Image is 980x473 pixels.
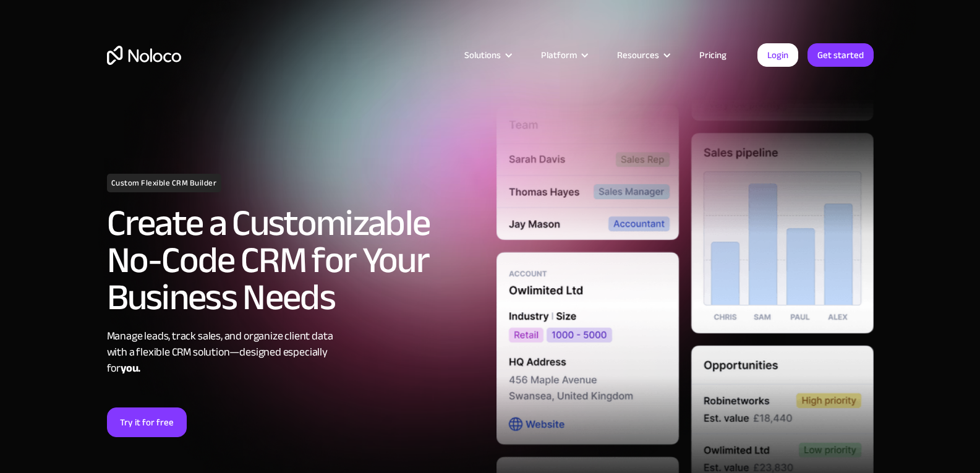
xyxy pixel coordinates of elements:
div: Manage leads, track sales, and organize client data with a flexible CRM solution—designed especia... [107,328,484,377]
a: Try it for free [107,407,187,437]
div: Platform [526,47,602,63]
a: home [107,46,181,65]
a: Login [757,43,798,67]
div: Solutions [449,47,526,63]
div: Platform [541,47,577,63]
h2: Create a Customizable No-Code CRM for Your Business Needs [107,205,484,316]
h1: Custom Flexible CRM Builder [107,174,221,192]
div: Resources [617,47,659,63]
strong: you. [121,358,140,378]
div: Solutions [464,47,501,63]
div: Resources [602,47,684,63]
a: Pricing [684,47,742,63]
a: Get started [807,43,874,67]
